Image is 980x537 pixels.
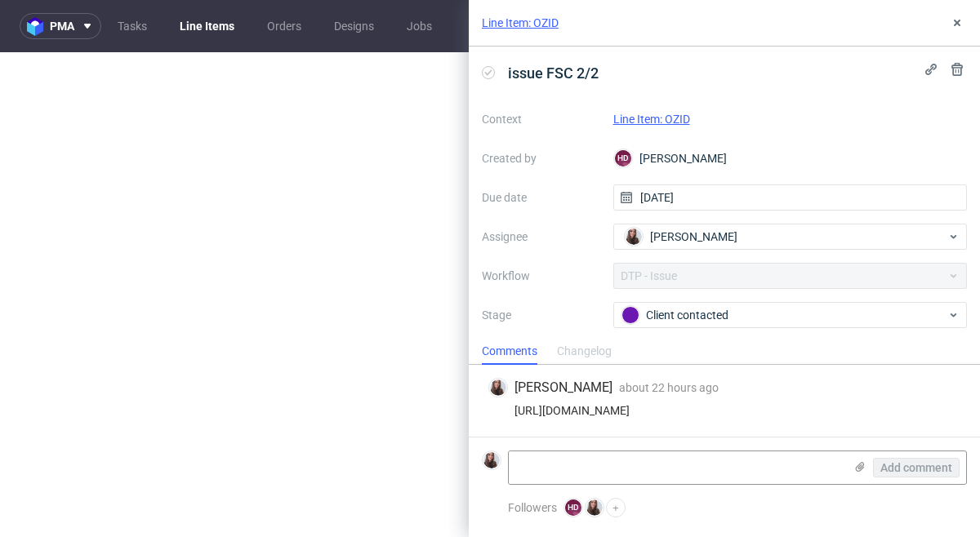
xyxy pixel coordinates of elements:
[606,498,626,517] button: +
[482,188,600,207] label: Due date
[50,20,74,32] span: pma
[613,145,968,171] div: [PERSON_NAME]
[615,150,631,166] figcaption: HD
[482,227,600,246] label: Assignee
[650,229,737,245] span: [PERSON_NAME]
[514,379,612,397] span: [PERSON_NAME]
[490,379,506,396] img: Sandra Beśka
[482,15,559,31] a: Line Item: OZID
[613,113,690,126] a: Line Item: OZID
[621,306,947,324] div: Client contacted
[482,266,600,286] label: Workflow
[565,499,581,516] figcaption: HD
[619,381,719,394] span: about 22 hours ago
[508,501,557,514] span: Followers
[482,305,600,325] label: Stage
[586,499,603,516] img: Sandra Beśka
[501,60,605,87] span: issue FSC 2/2
[626,229,642,245] img: Sandra Beśka
[257,13,311,39] a: Orders
[482,109,600,129] label: Context
[20,13,101,39] button: pma
[170,13,244,39] a: Line Items
[397,13,442,39] a: Jobs
[108,13,157,39] a: Tasks
[557,339,612,365] div: Changelog
[483,452,500,468] img: Sandra Beśka
[482,339,537,365] div: Comments
[482,149,600,168] label: Created by
[324,13,384,39] a: Designs
[488,404,960,417] div: [URL][DOMAIN_NAME]
[27,17,50,36] img: logo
